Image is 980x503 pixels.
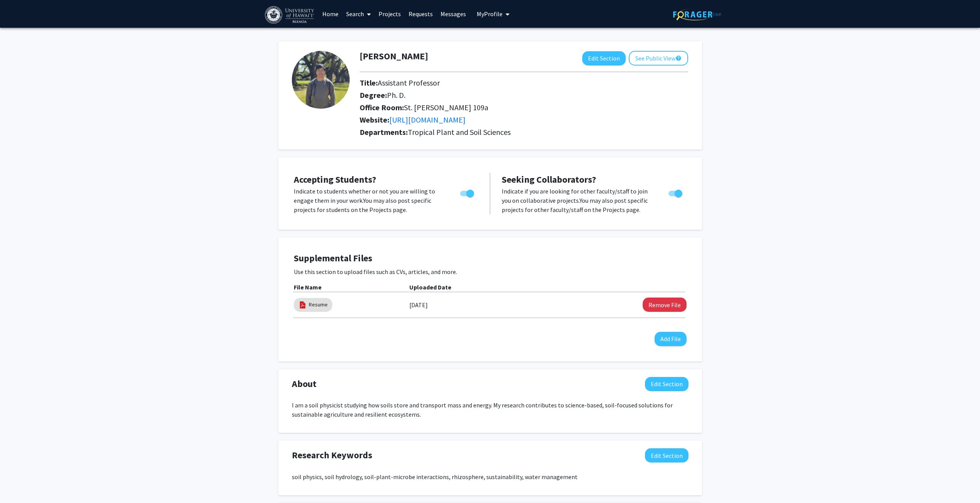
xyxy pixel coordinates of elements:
b: Uploaded Date [409,283,451,291]
button: Edit About [645,377,689,391]
span: About [292,377,317,391]
span: Research Keywords [292,448,372,462]
h2: Departments: [354,128,694,137]
button: Edit Research Keywords [645,448,689,463]
h2: Title: [360,78,688,87]
button: Edit Section [582,51,626,66]
button: Add File [655,332,687,346]
p: Indicate if you are looking for other faculty/staff to join you on collaborative projects. You ma... [502,187,654,214]
h2: Website: [360,115,688,124]
span: Assistant Professor [378,78,440,87]
span: Ph. D. [387,90,405,100]
div: Toggle [457,187,478,198]
h4: Supplemental Files [294,253,687,264]
h1: [PERSON_NAME] [360,51,428,62]
button: Remove Resume File [643,298,687,312]
p: soil physics, soil hydrology, soil-plant-microbe interactions, rhizosphere, sustainability, water... [292,472,689,481]
a: Search [342,0,375,27]
p: Use this section to upload files such as CVs, articles, and more. [294,267,687,276]
p: I am a soil physicist studying how soils store and transport mass and energy. My research contrib... [292,400,689,419]
span: St. [PERSON_NAME] 109a [404,103,488,112]
span: Accepting Students? [294,173,376,185]
img: ForagerOne Logo [673,8,721,20]
img: Profile Picture [292,51,350,109]
span: Tropical Plant and Soil Sciences [408,127,511,137]
img: pdf_icon.png [298,301,307,309]
b: File Name [294,283,322,291]
button: See Public View [629,51,688,66]
a: Requests [405,0,437,27]
a: Messages [437,0,470,27]
a: Home [318,0,342,27]
label: [DATE] [409,298,428,311]
a: Opens in a new tab [389,115,466,124]
img: University of Hawaiʻi at Mānoa Logo [265,6,316,24]
mat-icon: help [675,54,682,63]
span: My Profile [477,10,503,18]
a: Resume [309,301,328,309]
h2: Degree: [360,91,688,100]
h2: Office Room: [360,103,688,112]
a: Projects [375,0,405,27]
div: Toggle [665,187,687,198]
p: Indicate to students whether or not you are willing to engage them in your work. You may also pos... [294,187,446,214]
span: Seeking Collaborators? [502,173,596,185]
iframe: Chat [6,468,33,497]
